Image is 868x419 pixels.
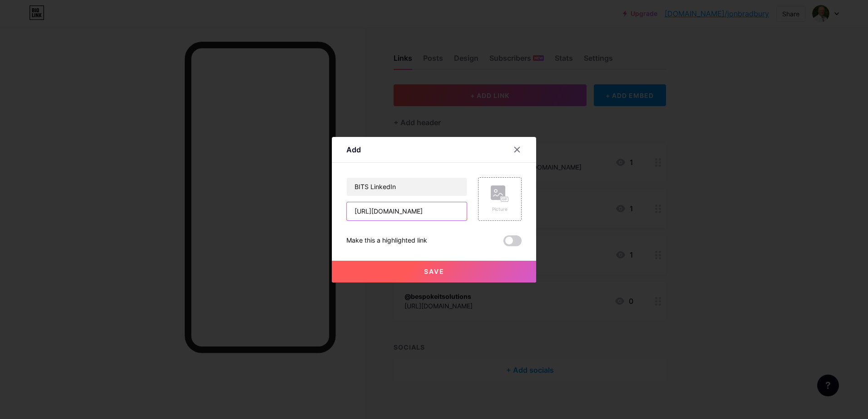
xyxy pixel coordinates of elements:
span: Save [424,268,444,275]
input: URL [347,202,467,220]
div: Picture [491,206,509,213]
input: Title [347,178,467,196]
div: Add [346,144,361,155]
button: Save [332,261,536,283]
div: Make this a highlighted link [346,235,427,246]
